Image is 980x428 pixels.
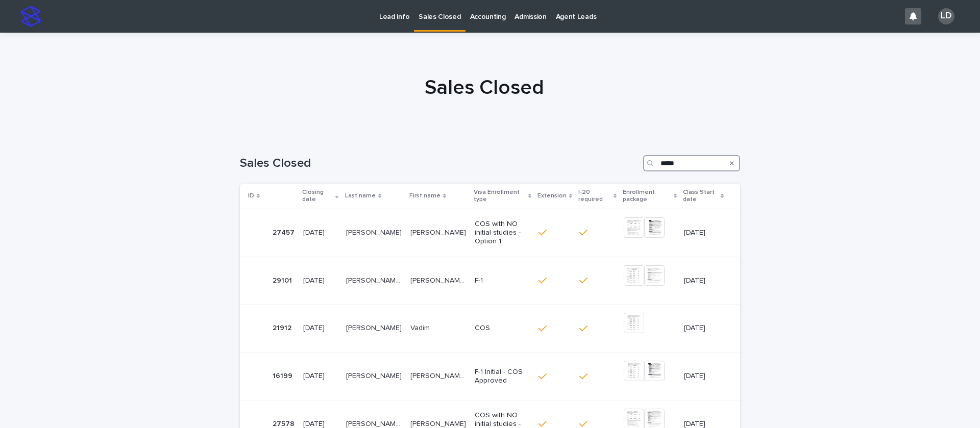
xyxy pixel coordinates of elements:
p: [DATE] [684,372,724,381]
p: [PERSON_NAME][DATE] [410,370,469,381]
p: Closing date [302,187,333,206]
p: 27457 [273,226,297,237]
p: 16199 [273,370,295,381]
p: [PERSON_NAME] [346,322,404,333]
h1: Sales Closed [240,156,639,171]
p: 21912 [273,322,293,333]
p: Extension [537,190,567,202]
p: [DATE] [303,372,338,381]
tr: 2745727457 [DATE][PERSON_NAME][PERSON_NAME] [PERSON_NAME][PERSON_NAME] COS with NO initial studie... [240,209,740,257]
p: [DATE] [303,324,338,333]
p: F-1 Initial - COS Approved [475,368,530,385]
input: Search [643,155,740,171]
p: [DATE] [684,229,724,237]
p: [DATE] [303,229,338,237]
p: [PERSON_NAME] [410,226,468,237]
p: Enrollment package [623,187,671,206]
p: COS [475,324,530,333]
p: Caballero Corvacho [346,274,404,285]
h1: Sales Closed [234,75,734,100]
tr: 2910129101 [DATE][PERSON_NAME] [PERSON_NAME][PERSON_NAME] [PERSON_NAME] [PERSON_NAME] [PERSON_NAM... [240,257,740,305]
p: First name [409,190,440,202]
p: [DATE] [303,276,338,285]
p: I-20 required [578,187,611,206]
p: ID [248,190,254,202]
p: Visa Enrollment type [474,187,526,206]
p: F-1 [475,276,530,285]
p: 29101 [273,274,294,285]
img: stacker-logo-s-only.png [20,6,41,27]
p: [PERSON_NAME] [346,226,404,237]
p: [PERSON_NAME] [PERSON_NAME] [410,274,469,285]
div: LD [938,8,954,24]
p: [DATE] [684,324,724,333]
p: Class Start date [683,187,718,206]
tr: 2191221912 [DATE][PERSON_NAME][PERSON_NAME] VadimVadim COS[DATE] [240,305,740,353]
p: COS with NO initial studies - Option 1 [475,220,530,245]
tr: 1619916199 [DATE][PERSON_NAME][PERSON_NAME] [PERSON_NAME][DATE][PERSON_NAME][DATE] F-1 Initial - ... [240,353,740,400]
p: Last name [345,190,376,202]
p: [DATE] [684,276,724,285]
p: Vadim [410,322,432,333]
p: [PERSON_NAME] [346,370,404,381]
